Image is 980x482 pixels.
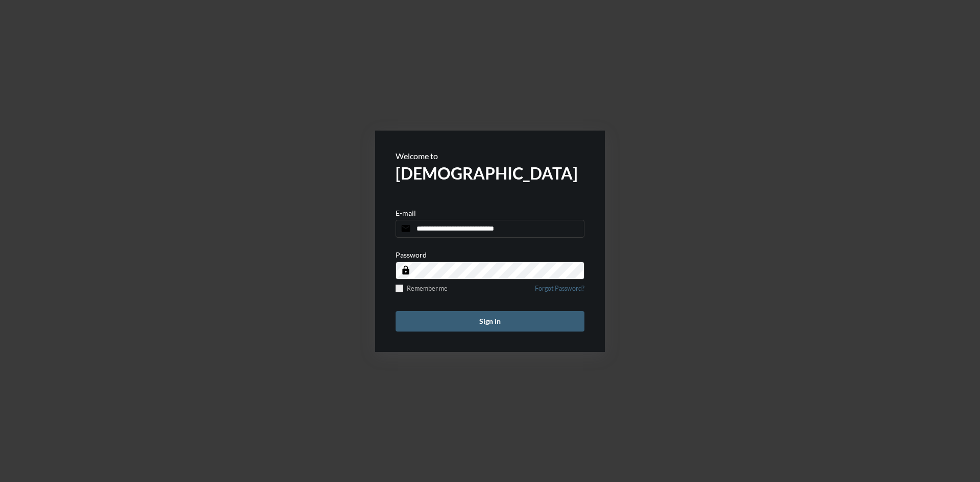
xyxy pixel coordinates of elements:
[535,285,584,298] a: Forgot Password?
[396,311,584,332] button: Sign in
[396,285,448,292] label: Remember me
[396,209,416,217] p: E-mail
[396,250,427,259] p: Password
[396,163,584,183] h2: [DEMOGRAPHIC_DATA]
[396,151,584,161] p: Welcome to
